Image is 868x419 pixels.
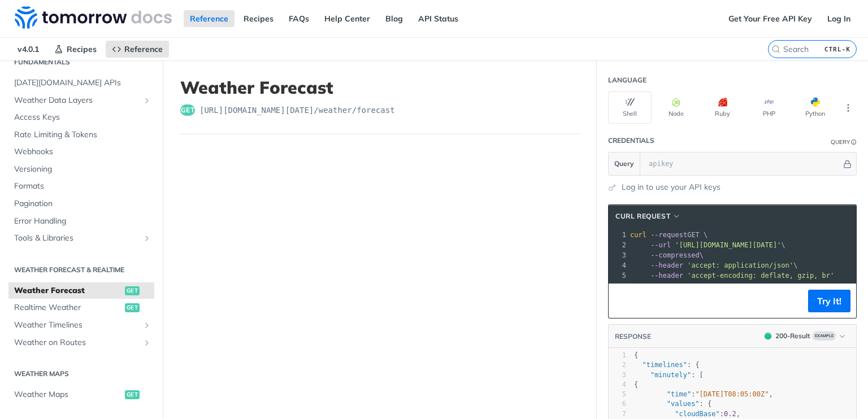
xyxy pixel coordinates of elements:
span: https://api.tomorrow.io/v4/weather/forecast [199,104,395,116]
span: "[DATE]T08:05:00Z" [695,390,769,398]
button: Node [654,91,698,124]
div: QueryInformation [831,138,857,146]
span: { [634,381,638,389]
span: \ [630,251,704,259]
span: get [125,390,140,399]
span: Formats [14,181,151,192]
span: [DATE][DOMAIN_NAME] APIs [14,77,151,89]
img: Tomorrow.io Weather API Docs [15,6,172,29]
a: Realtime Weatherget [8,299,154,316]
kbd: CTRL-K [822,43,853,55]
button: Ruby [701,91,744,124]
span: Weather Maps [14,389,122,400]
span: : { [634,361,700,369]
span: Weather Data Layers [14,95,140,106]
button: cURL Request [611,211,685,222]
a: Log In [821,10,857,27]
a: [DATE][DOMAIN_NAME] APIs [8,75,154,91]
a: Rate Limiting & Tokens [8,126,154,143]
span: Realtime Weather [14,302,122,313]
span: --request [650,231,687,239]
span: GET \ [630,231,708,239]
button: PHP [747,91,791,124]
span: Recipes [67,44,97,54]
span: Webhooks [14,146,151,158]
a: Formats [8,178,154,195]
div: Credentials [608,136,654,146]
span: "time" [667,390,691,398]
button: Hide [841,158,853,169]
button: Copy to clipboard [614,293,630,309]
a: Weather Forecastget [8,282,154,299]
span: : , [634,410,740,418]
button: Show subpages for Weather on Routes [142,338,151,347]
a: Help Center [318,10,376,27]
a: Get Your Free API Key [722,10,818,27]
a: Weather Data LayersShow subpages for Weather Data Layers [8,92,154,109]
div: Query [831,138,850,146]
span: Example [813,331,836,341]
div: 1 [609,351,626,360]
h2: Weather Maps [8,369,154,379]
span: "values" [667,400,700,408]
h2: Fundamentals [8,57,154,67]
span: 'accept-encoding: deflate, gzip, br' [687,272,834,280]
button: Shell [608,91,652,124]
a: Tools & LibrariesShow subpages for Tools & Libraries [8,230,154,247]
a: Weather Mapsget [8,386,154,403]
button: Show subpages for Weather Data Layers [142,96,151,105]
a: Reference [106,41,169,58]
span: Pagination [14,198,151,209]
span: 0.2 [724,410,736,418]
a: Error Handling [8,213,154,230]
button: RESPONSE [614,331,652,342]
div: 2 [609,240,628,250]
span: : { [634,400,711,408]
span: 200 [765,333,771,339]
span: curl [630,231,646,239]
a: Pagination [8,195,154,212]
h1: Weather Forecast [180,77,579,98]
span: Versioning [14,164,151,175]
div: 6 [609,399,626,409]
span: --header [650,272,683,280]
a: Recipes [237,10,280,27]
span: "cloudBase" [675,410,719,418]
span: Tools & Libraries [14,233,140,244]
button: Query [609,152,640,175]
div: 4 [609,260,628,270]
div: 4 [609,380,626,390]
a: Versioning [8,161,154,178]
span: Weather Forecast [14,285,122,296]
button: Python [793,91,837,124]
span: 'accept: application/json' [687,261,793,269]
a: Reference [184,10,235,27]
div: Language [608,75,646,85]
svg: More ellipsis [843,103,853,113]
div: 5 [609,270,628,281]
a: Weather on RoutesShow subpages for Weather on Routes [8,334,154,351]
button: More Languages [840,99,857,116]
div: 2 [609,360,626,370]
span: Reference [124,44,163,54]
div: 3 [609,370,626,380]
div: 1 [609,230,628,240]
h2: Weather Forecast & realtime [8,265,154,275]
a: Weather TimelinesShow subpages for Weather Timelines [8,317,154,334]
span: --compressed [650,251,700,259]
span: cURL Request [615,211,670,221]
a: Access Keys [8,109,154,126]
span: --header [650,261,683,269]
span: : , [634,390,773,398]
button: Try It! [808,290,850,312]
span: --url [650,241,671,249]
span: \ [630,241,785,249]
span: v4.0.1 [11,41,45,58]
input: apikey [643,152,841,175]
div: 200 - Result [775,331,810,341]
a: FAQs [283,10,315,27]
button: 200200-ResultExample [759,330,850,342]
a: Blog [379,10,409,27]
span: Error Handling [14,216,151,227]
a: API Status [412,10,465,27]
